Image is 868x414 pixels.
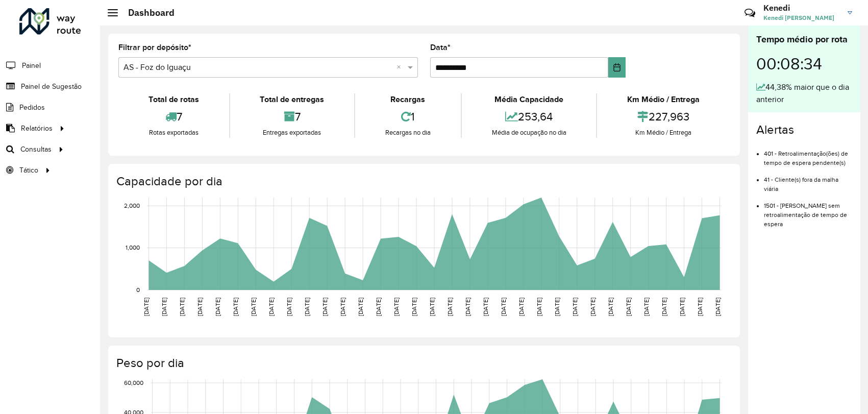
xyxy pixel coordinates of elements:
[136,286,140,293] text: 0
[233,93,352,106] div: Total de entregas
[600,106,727,128] div: 227,963
[375,298,382,316] text: [DATE]
[739,2,761,24] a: Contato Rápido
[358,93,458,106] div: Recargas
[339,298,346,316] text: [DATE]
[19,165,38,176] span: Tático
[572,298,578,316] text: [DATE]
[518,298,525,316] text: [DATE]
[121,106,227,128] div: 7
[126,245,140,251] text: 1,000
[20,144,52,155] span: Consultas
[196,298,203,316] text: [DATE]
[116,356,730,371] h4: Peso por dia
[482,298,489,316] text: [DATE]
[607,298,614,316] text: [DATE]
[393,298,400,316] text: [DATE]
[19,102,45,113] span: Pedidos
[179,298,185,316] text: [DATE]
[121,93,227,106] div: Total de rotas
[600,128,727,138] div: Km Médio / Entrega
[661,298,667,316] text: [DATE]
[118,7,175,18] h2: Dashboard
[756,33,852,46] div: Tempo médio por rota
[233,128,352,138] div: Entregas exportadas
[116,174,730,189] h4: Capacidade por dia
[233,106,352,128] div: 7
[429,298,435,316] text: [DATE]
[232,298,239,316] text: [DATE]
[763,13,840,22] span: Kenedi [PERSON_NAME]
[625,298,632,316] text: [DATE]
[268,298,275,316] text: [DATE]
[554,298,560,316] text: [DATE]
[143,298,150,316] text: [DATE]
[764,167,852,193] li: 41 - Cliente(s) fora da malha viária
[21,81,82,92] span: Painel de Sugestão
[250,298,257,316] text: [DATE]
[643,298,650,316] text: [DATE]
[396,61,405,74] span: Clear all
[536,298,542,316] text: [DATE]
[430,41,451,54] label: Data
[756,46,852,81] div: 00:08:34
[286,298,292,316] text: [DATE]
[214,298,221,316] text: [DATE]
[358,128,458,138] div: Recargas no dia
[763,3,840,13] h3: Kenedi
[357,298,364,316] text: [DATE]
[161,298,167,316] text: [DATE]
[589,298,596,316] text: [DATE]
[121,128,227,138] div: Rotas exportadas
[358,106,458,128] div: 1
[124,379,143,386] text: 60,000
[608,57,626,78] button: Choose Date
[464,106,594,128] div: 253,64
[464,128,594,138] div: Média de ocupação no dia
[118,41,191,54] label: Filtrar por depósito
[500,298,507,316] text: [DATE]
[764,141,852,167] li: 401 - Retroalimentação(ões) de tempo de espera pendente(s)
[756,123,852,137] h4: Alertas
[679,298,685,316] text: [DATE]
[600,93,727,106] div: Km Médio / Entrega
[411,298,417,316] text: [DATE]
[447,298,453,316] text: [DATE]
[321,298,328,316] text: [DATE]
[764,193,852,229] li: 1501 - [PERSON_NAME] sem retroalimentação de tempo de espera
[464,93,594,106] div: Média Capacidade
[697,298,703,316] text: [DATE]
[756,81,852,106] div: 44,38% maior que o dia anterior
[22,60,41,71] span: Painel
[124,202,140,209] text: 2,000
[464,298,471,316] text: [DATE]
[21,123,53,134] span: Relatórios
[714,298,721,316] text: [DATE]
[304,298,310,316] text: [DATE]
